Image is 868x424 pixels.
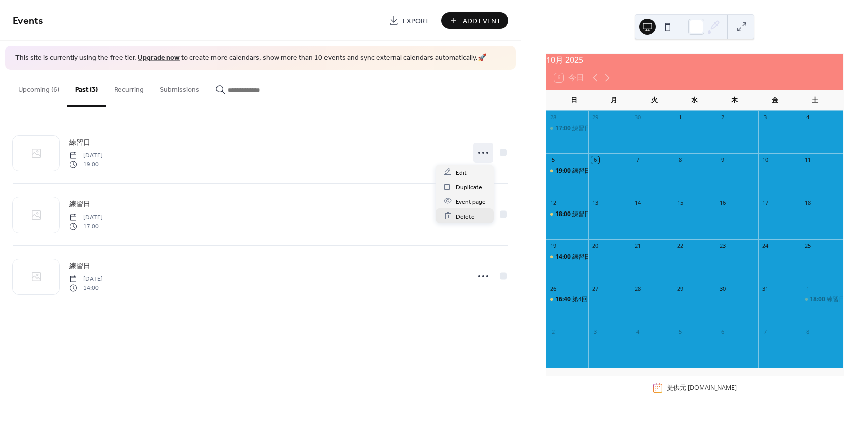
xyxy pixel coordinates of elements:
[456,167,467,178] span: Edit
[572,124,590,133] div: 練習日
[456,211,475,222] span: Delete
[762,114,769,121] div: 3
[403,16,429,26] span: Export
[463,16,501,26] span: Add Event
[762,242,769,250] div: 24
[804,156,811,164] div: 11
[456,182,482,192] span: Duplicate
[106,70,152,105] button: Recurring
[677,156,684,164] div: 8
[555,124,572,133] span: 17:00
[69,284,103,293] span: 14:00
[675,90,715,111] div: 水
[804,242,811,250] div: 25
[688,383,737,392] a: [DOMAIN_NAME]
[677,285,684,292] div: 29
[804,199,811,206] div: 18
[549,328,557,335] div: 2
[591,328,599,335] div: 3
[719,114,726,121] div: 2
[591,114,599,121] div: 29
[69,260,90,272] a: 練習日
[715,90,755,111] div: 木
[441,12,508,29] button: Add Event
[572,253,590,261] div: 練習日
[69,199,90,209] span: 練習日
[546,295,589,304] div: 第4回えびな市民文化芸術祭
[15,53,486,63] span: This site is currently using the free tier. to create more calendars, show more than 10 events an...
[456,196,486,207] span: Event page
[555,210,572,219] span: 18:00
[762,328,769,335] div: 7
[69,213,103,222] span: [DATE]
[762,285,769,292] div: 31
[804,328,811,335] div: 8
[634,328,641,335] div: 4
[634,285,641,292] div: 28
[546,124,589,133] div: 練習日
[546,210,589,219] div: 練習日
[549,114,557,121] div: 28
[69,222,103,231] span: 17:00
[591,156,599,164] div: 6
[591,199,599,206] div: 13
[762,199,769,206] div: 17
[634,199,641,206] div: 14
[381,12,437,29] a: Export
[762,156,769,164] div: 10
[546,253,589,261] div: 練習日
[810,295,827,304] span: 18:00
[555,253,572,261] span: 14:00
[827,295,845,304] div: 練習日
[719,199,726,206] div: 16
[591,285,599,292] div: 27
[634,242,641,250] div: 21
[804,285,811,292] div: 1
[719,242,726,250] div: 23
[10,70,67,105] button: Upcoming (6)
[804,114,811,121] div: 4
[795,90,835,111] div: 土
[69,160,103,169] span: 19:00
[719,285,726,292] div: 30
[69,137,90,148] span: 練習日
[69,151,103,160] span: [DATE]
[594,90,634,111] div: 月
[69,137,90,148] a: 練習日
[13,11,43,31] span: Events
[554,90,594,111] div: 日
[634,156,641,164] div: 7
[591,242,599,250] div: 20
[677,242,684,250] div: 22
[634,90,675,111] div: 火
[667,383,737,392] div: 提供元
[572,295,648,304] div: 第4回えびな市民文化芸術祭
[801,295,843,304] div: 練習日
[677,199,684,206] div: 15
[572,167,590,175] div: 練習日
[549,285,557,292] div: 26
[549,156,557,164] div: 5
[755,90,795,111] div: 金
[719,328,726,335] div: 6
[549,242,557,250] div: 19
[555,295,572,304] span: 16:40
[69,274,103,283] span: [DATE]
[138,51,180,65] a: Upgrade now
[555,167,572,175] span: 19:00
[546,167,589,175] div: 練習日
[572,210,590,219] div: 練習日
[677,328,684,335] div: 5
[634,114,641,121] div: 30
[67,70,106,107] button: Past (3)
[719,156,726,164] div: 9
[546,54,843,66] div: 10月 2025
[69,261,90,271] span: 練習日
[549,199,557,206] div: 12
[69,198,90,210] a: 練習日
[677,114,684,121] div: 1
[152,70,207,105] button: Submissions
